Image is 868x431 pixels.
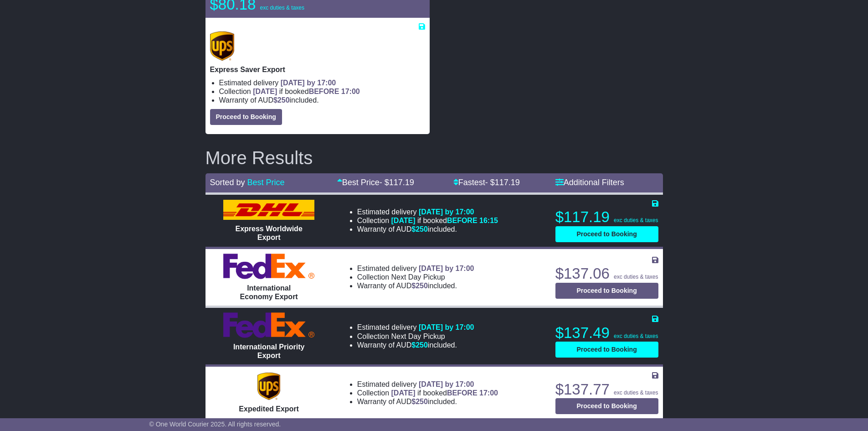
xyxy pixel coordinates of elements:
span: [DATE] [391,389,416,397]
span: 16:15 [479,217,498,224]
a: Best Price [247,178,285,187]
li: Warranty of AUD included. [357,397,498,406]
span: exc duties & taxes [614,333,658,339]
span: BEFORE [447,217,478,224]
span: 117.19 [389,178,414,187]
span: 250 [416,282,428,290]
span: International Priority Export [233,343,304,359]
li: Collection [357,332,474,341]
span: if booked [391,217,498,224]
img: UPS (new): Express Saver Export [210,31,235,61]
span: 17:00 [479,389,498,397]
span: exc duties & taxes [260,5,304,11]
span: © One World Courier 2025. All rights reserved. [149,421,281,428]
button: Proceed to Booking [210,109,282,125]
span: - $ [485,178,520,187]
li: Estimated delivery [219,78,425,87]
li: Estimated delivery [357,380,498,389]
p: $117.19 [555,208,658,226]
span: 250 [277,96,290,104]
span: Next Day Pickup [391,273,445,281]
span: $ [411,225,428,233]
span: 250 [416,398,428,405]
li: Collection [357,216,498,225]
a: Additional Filters [555,178,624,187]
span: if booked [253,88,360,95]
img: UPS (new): Expedited Export [257,373,280,400]
span: $ [411,398,428,405]
span: $ [273,96,290,104]
span: [DATE] by 17:00 [419,208,474,216]
span: [DATE] by 17:00 [281,79,336,87]
p: $137.06 [555,265,658,283]
button: Proceed to Booking [555,342,658,358]
p: $137.49 [555,324,658,342]
a: Best Price- $117.19 [337,178,414,187]
span: [DATE] [253,88,277,95]
span: Sorted by [210,178,245,187]
span: $ [411,341,428,349]
span: 250 [416,341,428,349]
span: [DATE] by 17:00 [419,265,474,272]
span: Express Worldwide Export [235,225,302,241]
a: Fastest- $117.19 [453,178,520,187]
li: Collection [357,389,498,397]
span: [DATE] [391,217,416,224]
span: Expedited Export [239,405,299,413]
li: Warranty of AUD included. [219,96,425,104]
span: exc duties & taxes [614,274,658,280]
span: 117.19 [495,178,520,187]
li: Warranty of AUD included. [357,281,474,290]
img: FedEx Express: International Economy Export [223,254,314,279]
li: Collection [357,273,474,281]
span: International Economy Export [240,284,298,301]
span: exc duties & taxes [614,389,658,396]
li: Estimated delivery [357,264,474,273]
li: Estimated delivery [357,323,474,332]
li: Warranty of AUD included. [357,225,498,234]
span: exc duties & taxes [614,217,658,223]
img: DHL: Express Worldwide Export [223,200,314,220]
span: - $ [380,178,414,187]
h2: More Results [205,148,663,168]
span: [DATE] by 17:00 [419,323,474,331]
span: BEFORE [309,88,339,95]
span: 250 [416,225,428,233]
p: $137.77 [555,380,658,399]
li: Warranty of AUD included. [357,341,474,349]
p: Express Saver Export [210,65,425,74]
span: $ [411,282,428,290]
span: [DATE] by 17:00 [419,380,474,388]
img: FedEx Express: International Priority Export [223,312,314,338]
span: if booked [391,389,498,397]
button: Proceed to Booking [555,283,658,299]
span: BEFORE [447,389,478,397]
button: Proceed to Booking [555,398,658,414]
li: Estimated delivery [357,208,498,216]
li: Collection [219,87,425,96]
button: Proceed to Booking [555,226,658,242]
span: Next Day Pickup [391,332,445,340]
span: 17:00 [341,88,360,95]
